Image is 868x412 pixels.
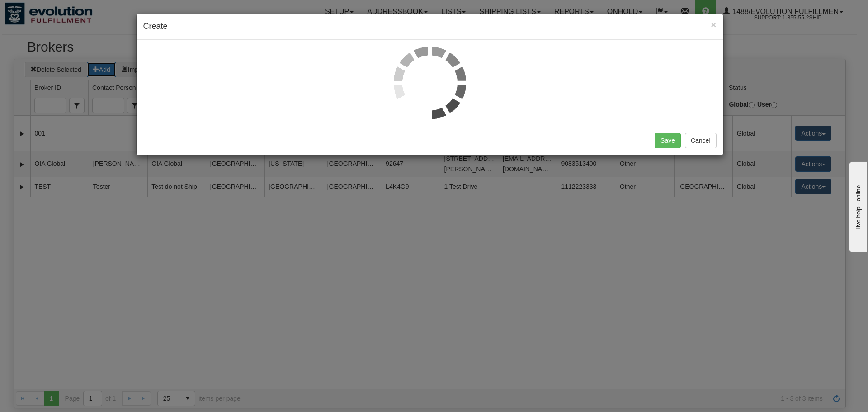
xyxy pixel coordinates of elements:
[7,8,84,14] div: live help - online
[847,160,867,252] iframe: chat widget
[655,133,681,148] button: Save
[711,20,716,29] button: Close
[143,21,717,33] h4: Create
[711,19,716,30] span: ×
[394,47,466,119] img: loader.gif
[685,133,717,148] button: Cancel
